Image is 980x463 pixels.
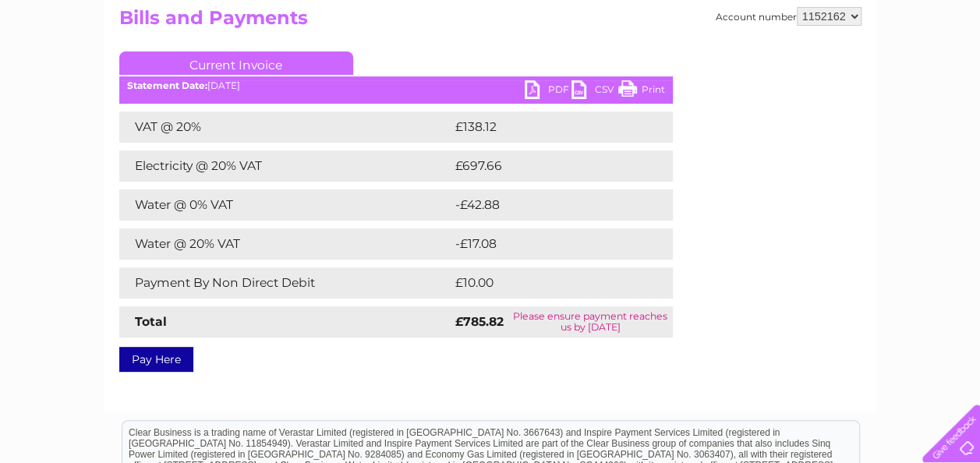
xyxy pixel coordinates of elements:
a: Telecoms [788,66,835,78]
td: Please ensure payment reaches us by [DATE] [508,306,673,338]
a: Print [618,80,665,103]
b: Statement Date: [127,80,207,91]
td: £10.00 [451,267,641,299]
h2: Bills and Payments [119,7,861,37]
a: Water [706,66,735,78]
td: Water @ 0% VAT [119,189,451,221]
a: PDF [525,80,571,103]
td: £138.12 [451,111,642,143]
a: CSV [571,80,618,103]
td: Electricity @ 20% VAT [119,150,451,182]
a: Contact [876,66,915,78]
strong: Total [135,314,167,329]
div: [DATE] [119,80,673,91]
a: Energy [745,66,779,78]
div: Account number [716,7,861,26]
td: Water @ 20% VAT [119,228,451,260]
a: Current Invoice [119,51,353,75]
td: Payment By Non Direct Debit [119,267,451,299]
a: 0333 014 3131 [686,8,794,27]
strong: £785.82 [455,314,504,329]
a: Log out [929,66,965,78]
img: logo.png [34,41,114,88]
div: Clear Business is a trading name of Verastar Limited (registered in [GEOGRAPHIC_DATA] No. 3667643... [122,9,859,76]
td: £697.66 [451,150,646,182]
td: -£17.08 [451,228,642,260]
td: -£42.88 [451,189,644,221]
td: VAT @ 20% [119,111,451,143]
a: Pay Here [119,347,193,372]
a: Blog [844,66,867,78]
